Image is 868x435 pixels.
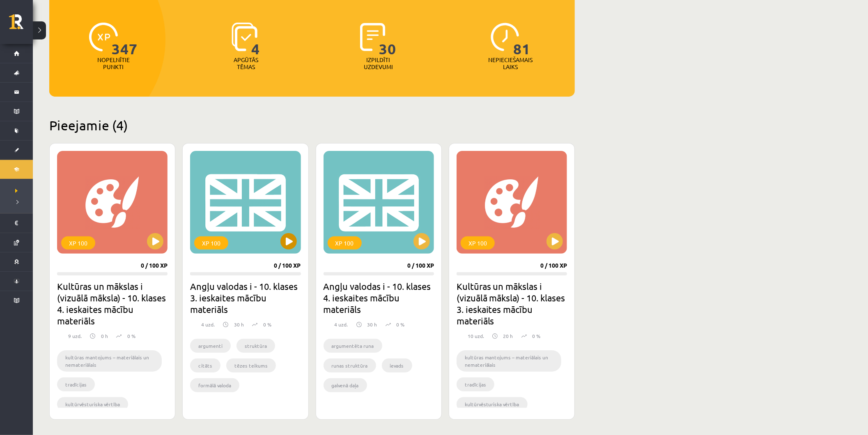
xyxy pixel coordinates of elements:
p: Nepieciešamais laiks [489,56,533,70]
span: 347 [112,23,138,56]
p: Apgūtās tēmas [230,56,262,70]
div: XP 100 [61,236,95,250]
h2: Angļu valodas i - 10. klases 4. ieskaites mācību materiāls [324,280,434,315]
p: Nopelnītie punkti [97,56,130,70]
li: galvenā daļa [324,378,367,392]
li: runas struktūra [324,359,376,373]
p: 30 h [367,321,377,328]
div: 4 uzd. [335,321,348,333]
span: 81 [513,23,530,56]
div: XP 100 [461,236,495,250]
li: citāts [190,359,220,373]
li: kultūras mantojums – materiālais un nemateriālais [457,350,561,372]
img: icon-learned-topics-4a711ccc23c960034f471b6e78daf4a3bad4a20eaf4de84257b87e66633f6470.svg [232,23,257,51]
li: ievads [382,359,412,373]
p: 30 h [234,321,244,328]
p: 0 h [101,332,108,340]
p: 0 % [263,321,271,328]
li: kultūrvēsturiska vērtība [457,397,528,411]
p: 0 % [397,321,405,328]
span: 30 [379,23,397,56]
li: tradīcijas [457,377,494,391]
li: struktūra [237,339,275,353]
img: icon-completed-tasks-ad58ae20a441b2904462921112bc710f1caf180af7a3daa7317a5a94f2d26646.svg [360,23,386,51]
p: 0 % [533,332,541,340]
li: argumenti [190,339,231,353]
img: icon-clock-7be60019b62300814b6bd22b8e044499b485619524d84068768e800edab66f18.svg [491,23,519,51]
h2: Pieejamie (4) [49,117,575,133]
div: 4 uzd. [201,321,215,333]
p: 0 % [127,332,135,340]
div: 9 uzd. [68,332,82,345]
p: Izpildīti uzdevumi [362,56,394,70]
li: formālā valoda [190,378,239,392]
p: 20 h [503,332,513,340]
div: XP 100 [194,236,228,250]
li: kultūras mantojums – materiālais un nemateriālais [57,350,162,372]
span: 4 [251,23,260,56]
div: 10 uzd. [468,332,484,345]
li: argumentēta runa [324,339,382,353]
h2: Kultūras un mākslas i (vizuālā māksla) - 10. klases 3. ieskaites mācību materiāls [457,280,567,326]
h2: Kultūras un mākslas i (vizuālā māksla) - 10. klases 4. ieskaites mācību materiāls [57,280,168,326]
li: tradīcijas [57,377,95,391]
h2: Angļu valodas i - 10. klases 3. ieskaites mācību materiāls [190,280,301,315]
li: kultūrvēsturiska vērtība [57,397,128,411]
li: tēzes teikums [226,359,276,373]
img: icon-xp-0682a9bc20223a9ccc6f5883a126b849a74cddfe5390d2b41b4391c66f2066e7.svg [89,23,118,51]
div: XP 100 [328,236,362,250]
a: Rīgas 1. Tālmācības vidusskola [9,14,33,35]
